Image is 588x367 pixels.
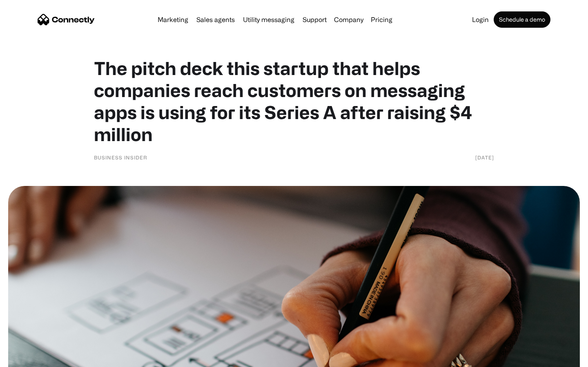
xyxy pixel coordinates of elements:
[193,16,238,23] a: Sales agents
[240,16,298,23] a: Utility messaging
[38,13,95,26] a: home
[16,353,49,364] ul: Language list
[367,16,396,23] a: Pricing
[299,16,330,23] a: Support
[94,57,494,145] h1: The pitch deck this startup that helps companies reach customers on messaging apps is using for i...
[332,14,366,25] div: Company
[494,11,550,28] a: Schedule a demo
[94,153,147,161] div: Business Insider
[154,16,192,23] a: Marketing
[8,353,49,364] aside: Language selected: English
[469,16,492,23] a: Login
[334,14,363,25] div: Company
[475,153,494,161] div: [DATE]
